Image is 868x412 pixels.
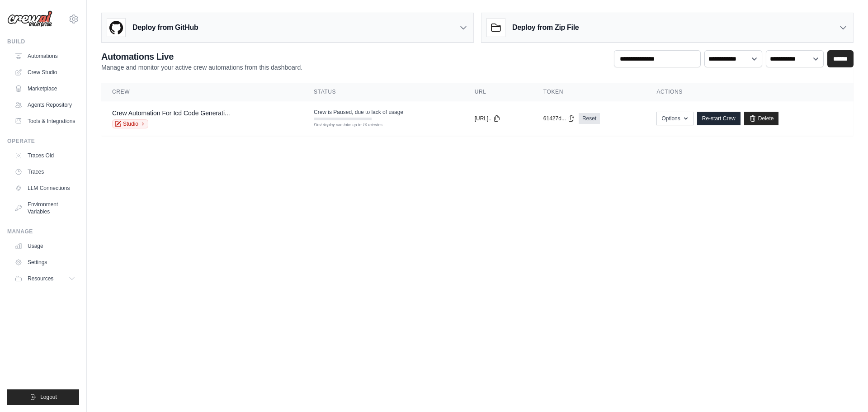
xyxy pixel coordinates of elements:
div: First deploy can take up to 10 minutes [314,122,372,128]
span: Resources [28,275,53,282]
a: Tools & Integrations [11,114,79,128]
a: Usage [11,239,79,253]
a: Crew Automation For Icd Code Generati... [112,109,230,117]
button: Resources [11,271,79,286]
th: Token [533,83,646,101]
h3: Deploy from Zip File [512,22,579,33]
a: Marketplace [11,81,79,96]
h3: Deploy from GitHub [132,22,198,33]
th: Crew [101,83,303,101]
a: Crew Studio [11,65,79,80]
a: Traces Old [11,148,79,163]
img: Logo [7,10,52,28]
th: URL [464,83,533,101]
a: Studio [112,119,148,128]
a: Agents Repository [11,98,79,112]
a: Environment Variables [11,197,79,219]
p: Manage and monitor your active crew automations from this dashboard. [101,63,302,72]
a: LLM Connections [11,181,79,195]
a: Delete [744,112,779,125]
img: GitHub Logo [107,19,125,37]
a: Traces [11,165,79,179]
div: Operate [7,137,79,145]
button: 61427d... [543,115,575,122]
button: Logout [7,389,79,405]
button: Options [656,112,693,125]
th: Status [303,83,464,101]
div: Manage [7,228,79,235]
th: Actions [646,83,854,101]
h2: Automations Live [101,50,302,63]
span: Crew is Paused, due to lack of usage [314,109,403,116]
span: Logout [40,393,57,401]
a: Re-start Crew [697,112,741,125]
div: Build [7,38,79,45]
a: Automations [11,49,79,63]
a: Settings [11,255,79,270]
a: Reset [579,113,600,124]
